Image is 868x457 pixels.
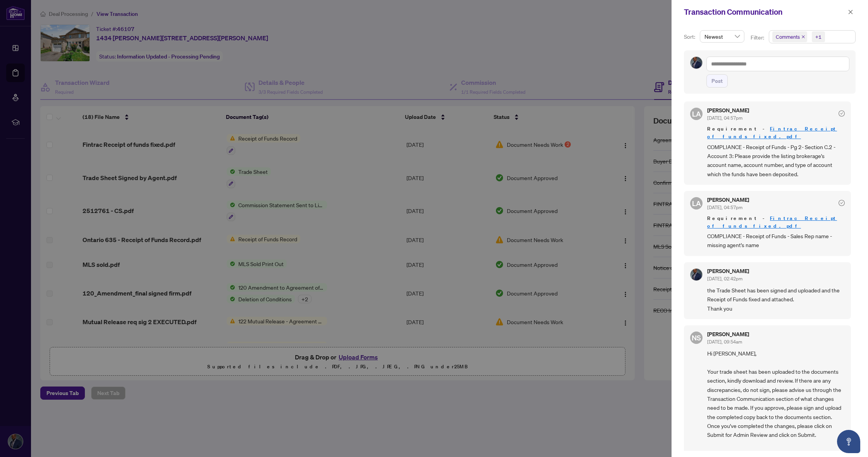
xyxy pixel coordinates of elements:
[707,232,845,250] span: COMPLIANCE - Receipt of Funds - Sales Rep name - missing agent's name
[707,215,845,230] span: Requirement -
[837,430,860,453] button: Open asap
[707,339,742,345] span: [DATE], 09:54am
[776,33,800,41] span: Comments
[772,31,807,42] span: Comments
[707,115,742,121] span: [DATE], 04:57pm
[707,108,749,113] h5: [PERSON_NAME]
[839,200,845,206] span: check-circle
[707,197,749,203] h5: [PERSON_NAME]
[691,269,702,280] img: Profile Icon
[801,35,805,39] span: close
[815,33,821,41] div: +1
[707,143,845,179] span: COMPLIANCE - Receipt of Funds - Pg 2- Section C.2 - Account 3: Please provide the listing brokera...
[684,6,846,18] div: Transaction Communication
[692,108,701,119] span: LA
[707,215,837,229] a: Fintrac Receipt of funds fixed.pdf
[707,286,845,313] span: the Trade Sheet has been signed and uploaded and the Receipt of Funds fixed and attached. Thank you
[848,9,853,15] span: close
[707,332,749,337] h5: [PERSON_NAME]
[684,33,697,41] p: Sort:
[839,110,845,117] span: check-circle
[707,125,845,141] span: Requirement -
[707,125,837,140] a: Fintrac Receipt of funds fixed.pdf
[692,198,701,209] span: LA
[692,332,701,343] span: NS
[707,268,749,274] h5: [PERSON_NAME]
[706,74,728,88] button: Post
[751,33,765,42] p: Filter:
[704,31,740,42] span: Newest
[707,276,742,282] span: [DATE], 02:42pm
[691,57,702,69] img: Profile Icon
[707,204,742,210] span: [DATE], 04:57pm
